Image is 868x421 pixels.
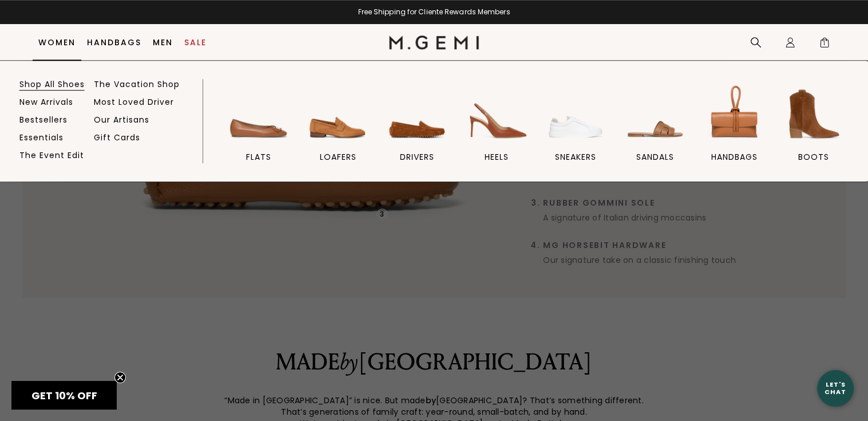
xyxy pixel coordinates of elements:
[31,388,97,403] span: GET 10% OFF
[461,82,532,182] a: heels
[19,132,64,143] a: Essentials
[19,115,68,125] a: Bestsellers
[819,39,830,50] span: 1
[94,97,174,107] a: Most Loved Driver
[306,82,370,146] img: loafers
[389,36,479,49] img: M.Gemi
[699,82,770,182] a: handbags
[779,82,849,182] a: BOOTS
[184,38,207,47] a: Sale
[38,38,76,47] a: Women
[153,38,173,47] a: Men
[227,82,291,146] img: flats
[555,152,596,162] span: sneakers
[19,150,84,160] a: The Event Edit
[94,115,149,125] a: Our Artisans
[544,82,608,146] img: sneakers
[798,152,829,162] span: BOOTS
[485,152,509,162] span: heels
[303,82,373,182] a: loafers
[87,38,141,47] a: Handbags
[246,152,271,162] span: flats
[711,152,758,162] span: handbags
[94,79,180,89] a: The Vacation Shop
[623,82,687,146] img: sandals
[94,132,140,143] a: Gift Cards
[541,82,611,182] a: sneakers
[385,82,449,146] img: drivers
[11,381,117,410] div: GET 10% OFFClose teaser
[620,82,691,182] a: sandals
[465,82,529,146] img: heels
[224,82,294,182] a: flats
[400,152,434,162] span: drivers
[782,82,846,146] img: BOOTS
[19,79,85,89] a: Shop All Shoes
[817,381,854,395] div: Let's Chat
[703,82,767,146] img: handbags
[19,97,73,107] a: New Arrivals
[382,82,453,182] a: drivers
[114,372,126,383] button: Close teaser
[636,152,674,162] span: sandals
[319,152,356,162] span: loafers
